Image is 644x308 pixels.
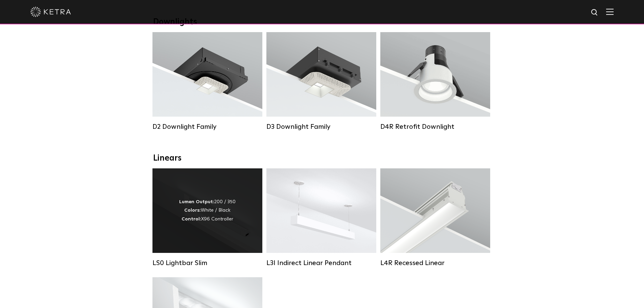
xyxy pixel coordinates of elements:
[380,32,490,131] a: D4R Retrofit Downlight Lumen Output:800Colors:White / BlackBeam Angles:15° / 25° / 40° / 60°Watta...
[606,8,614,15] img: Hamburger%20Nav.svg
[380,123,490,131] div: D4R Retrofit Downlight
[152,32,262,131] a: D2 Downlight Family Lumen Output:1200Colors:White / Black / Gloss Black / Silver / Bronze / Silve...
[266,32,376,131] a: D3 Downlight Family Lumen Output:700 / 900 / 1100Colors:White / Black / Silver / Bronze / Paintab...
[152,259,262,267] div: LS0 Lightbar Slim
[30,7,71,17] img: ketra-logo-2019-white
[266,123,376,131] div: D3 Downlight Family
[179,198,236,223] div: 200 / 350 White / Black X96 Controller
[152,168,262,267] a: LS0 Lightbar Slim Lumen Output:200 / 350Colors:White / BlackControl:X96 Controller
[266,168,376,267] a: L3I Indirect Linear Pendant Lumen Output:400 / 600 / 800 / 1000Housing Colors:White / BlackContro...
[591,8,599,17] img: search icon
[179,199,214,204] strong: Lumen Output:
[380,168,490,267] a: L4R Recessed Linear Lumen Output:400 / 600 / 800 / 1000Colors:White / BlackControl:Lutron Clear C...
[153,153,491,163] div: Linears
[266,259,376,267] div: L3I Indirect Linear Pendant
[380,259,490,267] div: L4R Recessed Linear
[184,208,201,213] strong: Colors:
[152,123,262,131] div: D2 Downlight Family
[182,217,201,221] strong: Control:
